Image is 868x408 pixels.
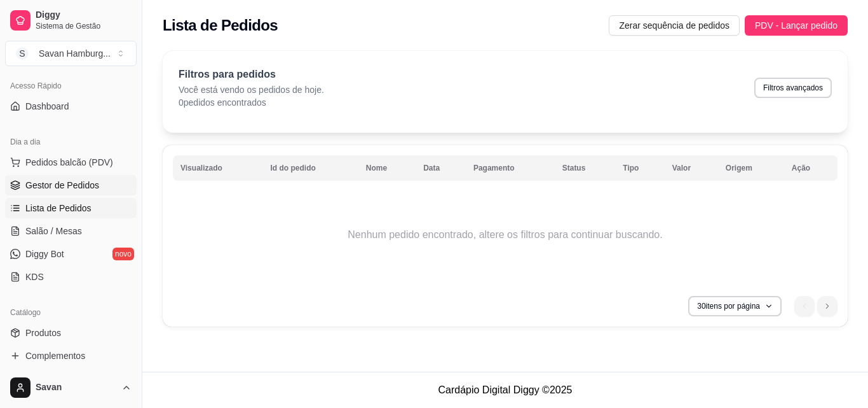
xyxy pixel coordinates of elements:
div: Dia a dia [5,132,137,152]
th: Tipo [615,155,664,181]
a: Complementos [5,346,137,366]
div: Savan Hamburg ... [39,47,111,60]
th: Pagamento [466,155,555,181]
th: Id do pedido [263,155,358,181]
nav: pagination navigation [788,290,844,323]
span: KDS [25,271,44,283]
button: Zerar sequência de pedidos [609,15,740,36]
span: Zerar sequência de pedidos [619,18,729,32]
a: Diggy Botnovo [5,244,137,264]
span: S [16,47,29,60]
div: Catálogo [5,302,137,323]
a: KDS [5,267,137,287]
span: PDV - Lançar pedido [755,18,837,32]
span: Gestor de Pedidos [25,179,99,192]
button: 30itens por página [688,296,782,316]
span: Dashboard [25,100,69,113]
a: Salão / Mesas [5,221,137,241]
button: Filtros avançados [754,78,832,98]
th: Visualizado [173,155,263,181]
p: 0 pedidos encontrados [179,96,324,109]
button: Pedidos balcão (PDV) [5,152,137,172]
p: Filtros para pedidos [179,67,324,82]
div: Acesso Rápido [5,76,137,96]
a: Dashboard [5,96,137,116]
p: Você está vendo os pedidos de hoje. [179,83,324,96]
span: Produtos [25,327,61,339]
th: Status [555,155,616,181]
button: PDV - Lançar pedido [745,15,848,36]
a: Lista de Pedidos [5,198,137,218]
a: Gestor de Pedidos [5,175,137,195]
button: Savan [5,372,137,403]
button: Select a team [5,41,137,66]
th: Origem [718,155,784,181]
span: Pedidos balcão (PDV) [25,156,113,169]
th: Valor [665,155,718,181]
span: Sistema de Gestão [36,21,132,31]
a: Produtos [5,323,137,343]
li: next page button [817,296,837,316]
span: Diggy Bot [25,248,64,260]
span: Complementos [25,349,85,362]
th: Nome [358,155,416,181]
footer: Cardápio Digital Diggy © 2025 [142,372,868,408]
span: Salão / Mesas [25,225,82,237]
h2: Lista de Pedidos [163,15,278,36]
td: Nenhum pedido encontrado, altere os filtros para continuar buscando. [173,184,837,286]
span: Savan [36,382,116,393]
span: Lista de Pedidos [25,202,92,215]
a: DiggySistema de Gestão [5,5,137,36]
th: Ação [784,155,837,181]
th: Data [416,155,466,181]
span: Diggy [36,10,132,21]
